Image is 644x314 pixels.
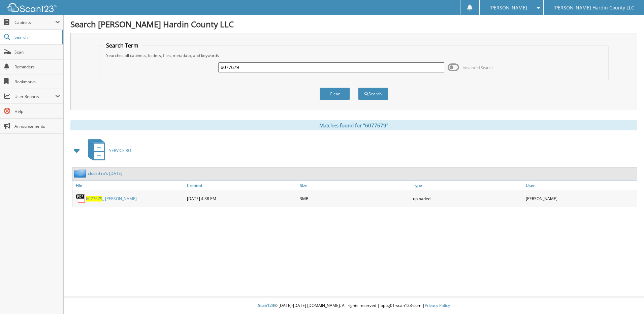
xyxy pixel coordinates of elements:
[553,6,634,10] span: [PERSON_NAME] Hardin County LLC
[86,196,102,201] span: 6077679
[109,148,131,153] span: SERVICE RO
[14,108,60,114] span: Help
[320,88,350,100] button: Clear
[70,120,637,130] div: Matches found for "6077679"
[258,303,274,308] span: Scan123
[463,65,493,70] span: Advanced Search
[14,64,60,70] span: Reminders
[610,282,644,314] iframe: Chat Widget
[524,181,637,190] a: User
[524,192,637,205] div: [PERSON_NAME]
[72,181,185,190] a: File
[64,297,644,314] div: © [DATE]-[DATE] [DOMAIN_NAME]. All rights reserved | appg01-scan123-com |
[358,88,388,100] button: Search
[74,169,88,178] img: folder2.png
[76,193,86,203] img: PDF.png
[14,94,55,99] span: User Reports
[185,181,298,190] a: Created
[411,181,524,190] a: Type
[185,192,298,205] div: [DATE] 4:38 PM
[425,303,450,308] a: Privacy Policy
[70,19,637,30] h1: Search [PERSON_NAME] Hardin County LLC
[88,170,122,176] a: closed ro's [DATE]
[14,20,55,25] span: Cabinets
[103,53,605,58] div: Searches all cabinets, folders, files, metadata, and keywords
[84,137,131,164] a: SERVICE RO
[489,6,527,10] span: [PERSON_NAME]
[86,196,137,201] a: 6077679_ [PERSON_NAME]
[14,34,59,40] span: Search
[14,49,60,55] span: Scan
[103,42,142,49] legend: Search Term
[298,181,411,190] a: Size
[298,192,411,205] div: 3MB
[14,123,60,129] span: Announcements
[411,192,524,205] div: uploaded
[14,79,60,85] span: Bookmarks
[7,3,57,12] img: scan123-logo-white.svg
